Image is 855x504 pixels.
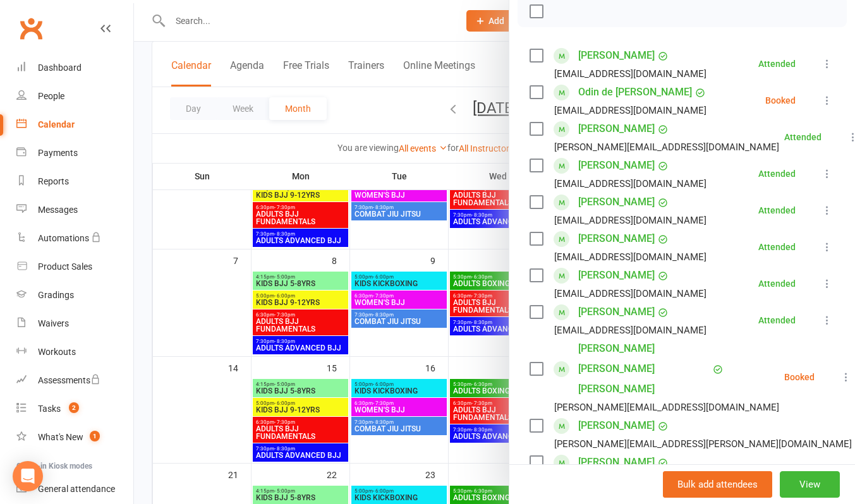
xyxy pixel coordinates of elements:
div: Product Sales [38,261,92,272]
a: Reports [16,167,133,196]
div: [EMAIL_ADDRESS][DOMAIN_NAME] [554,285,706,302]
a: People [16,82,133,111]
a: Odin de [PERSON_NAME] [578,82,692,102]
div: People [38,91,64,101]
div: Attended [758,316,796,325]
div: Booked [784,373,815,381]
div: Attended [758,279,796,288]
div: Attended [758,206,796,215]
a: Calendar [16,111,133,139]
div: Payments [38,148,78,158]
a: Gradings [16,281,133,309]
div: [PERSON_NAME][EMAIL_ADDRESS][DOMAIN_NAME] [554,139,779,155]
a: Workouts [16,338,133,366]
div: General attendance [38,484,115,494]
a: Tasks 2 [16,395,133,423]
div: Attended [758,169,796,178]
span: 1 [90,431,100,441]
div: [EMAIL_ADDRESS][DOMAIN_NAME] [554,176,706,192]
div: [PERSON_NAME][EMAIL_ADDRESS][PERSON_NAME][DOMAIN_NAME] [554,436,852,452]
div: Gradings [38,290,74,300]
div: Tasks [38,404,61,414]
div: Messages [38,205,78,215]
a: Product Sales [16,253,133,281]
div: Attended [784,133,822,141]
a: [PERSON_NAME] [578,229,655,249]
div: Open Intercom Messenger [13,461,43,491]
div: Calendar [38,119,75,129]
a: Waivers [16,309,133,338]
div: What's New [38,432,83,442]
a: Messages [16,196,133,224]
span: 2 [69,402,79,413]
button: Bulk add attendees [663,471,772,498]
div: [EMAIL_ADDRESS][DOMAIN_NAME] [554,249,706,265]
div: [EMAIL_ADDRESS][DOMAIN_NAME] [554,66,706,82]
div: Reports [38,176,69,186]
div: [EMAIL_ADDRESS][DOMAIN_NAME] [554,322,706,339]
a: Dashboard [16,54,133,82]
a: General attendance kiosk mode [16,475,133,503]
a: [PERSON_NAME] [578,302,655,322]
div: Automations [38,233,89,243]
div: [EMAIL_ADDRESS][DOMAIN_NAME] [554,102,706,119]
div: Assessments [38,375,100,385]
a: [PERSON_NAME] [PERSON_NAME] [PERSON_NAME] [578,339,710,399]
a: What's New1 [16,423,133,452]
div: Workouts [38,347,76,357]
div: Booked [765,96,796,105]
a: [PERSON_NAME] [578,45,655,66]
div: Attended [758,59,796,68]
div: [PERSON_NAME][EMAIL_ADDRESS][DOMAIN_NAME] [554,399,779,416]
div: Waivers [38,318,69,328]
a: Payments [16,139,133,167]
button: View [780,471,840,498]
a: Automations [16,224,133,253]
a: Clubworx [15,13,47,44]
a: [PERSON_NAME] [578,416,655,436]
a: [PERSON_NAME] [578,452,655,472]
a: [PERSON_NAME] [578,119,655,139]
div: [EMAIL_ADDRESS][DOMAIN_NAME] [554,212,706,229]
a: [PERSON_NAME] [578,192,655,212]
div: Attended [758,243,796,251]
a: Assessments [16,366,133,395]
a: [PERSON_NAME] [578,155,655,176]
a: [PERSON_NAME] [578,265,655,285]
div: Dashboard [38,63,82,73]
